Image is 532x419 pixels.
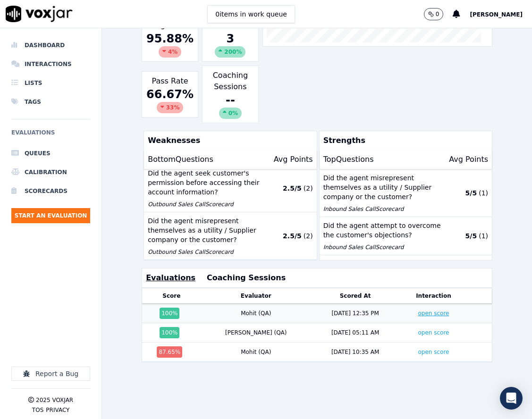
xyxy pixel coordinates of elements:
div: Coaching Sessions [202,66,259,123]
button: Score [162,292,180,300]
div: 66.67 % [146,87,194,113]
p: Avg Points [274,154,313,165]
button: 0items in work queue [207,5,295,23]
button: Interaction [416,292,451,300]
p: Did the agent misrepresent themselves as a utility / Supplier company or the customer? [148,216,271,244]
a: Interactions [11,55,90,74]
p: Bottom Questions [148,154,213,165]
button: Did the agent use pressure tactics to enroll the customer? Inbound Sales CallScorecard 5/5 (1) [320,255,492,293]
p: Strengths [320,131,488,150]
div: 95.88 % [146,31,194,58]
p: Inbound Sales Call Scorecard [323,243,447,251]
p: Outbound Sales Call Scorecard [148,201,271,208]
a: open score [418,329,449,336]
div: [DATE] 05:11 AM [331,329,379,336]
div: 4 % [159,46,181,58]
div: 200 % [215,46,245,58]
div: Evaluations [202,16,259,62]
a: Queues [11,144,90,163]
a: open score [418,349,449,355]
p: ( 1 ) [479,231,488,241]
p: 5 / 5 [465,188,477,198]
h6: Evaluations [11,127,90,144]
a: Scorecards [11,182,90,201]
p: Outbound Sales Call Scorecard [148,248,271,256]
div: 100 % [160,327,179,338]
button: 0 [424,8,444,20]
div: Mohit (QA) [241,310,271,317]
div: 33 % [157,102,184,113]
div: 87.65 % [157,346,182,358]
div: [PERSON_NAME] (QA) [225,329,287,336]
p: ( 2 ) [304,184,313,193]
p: Did the agent attempt to overcome the customer's objections? [323,221,447,240]
p: 0 [436,10,439,18]
button: Coaching Sessions [207,272,286,284]
button: TOS [32,406,43,414]
div: Open Intercom Messenger [500,387,523,410]
div: 0% [219,108,242,119]
p: ( 2 ) [304,231,313,241]
button: Did the agent misrepresent themselves as a utility / Supplier company or the customer? Outbound S... [144,212,316,260]
a: Lists [11,74,90,92]
p: Avg Points [449,154,488,165]
p: 5 / 5 [465,231,477,241]
div: 100 % [160,308,179,319]
button: Evaluator [241,292,271,300]
div: 3 [206,31,254,58]
button: Privacy [46,406,69,414]
div: Avg Score [142,16,198,62]
button: Did the agent misrepresent themselves as a utility / Supplier company or the customer? Inbound Sa... [320,169,492,217]
p: 2.5 / 5 [283,184,302,193]
button: Report a Bug [11,367,90,381]
a: Calibration [11,163,90,182]
button: Did the agent seek customer's permission before accessing their account information? Outbound Sal... [144,165,316,212]
p: Did the agent misrepresent themselves as a utility / Supplier company or the customer? [323,173,447,201]
img: voxjar logo [6,6,73,22]
button: Scored At [340,292,371,300]
p: Top Questions [323,154,374,165]
span: [PERSON_NAME] [470,11,523,18]
div: Mohit (QA) [241,348,271,356]
p: ( 1 ) [479,188,488,198]
button: [PERSON_NAME] [470,8,532,20]
button: Evaluations [146,272,195,284]
p: Did the agent seek customer's permission before accessing their account information? [148,168,271,197]
p: Did the agent use pressure tactics to enroll the customer? [323,259,447,278]
p: Inbound Sales Call Scorecard [323,205,447,213]
a: Tags [11,92,90,111]
p: 2025 Voxjar [36,396,73,404]
button: 0 [424,8,453,20]
a: open score [418,310,449,317]
div: [DATE] 12:35 PM [331,310,379,317]
div: [DATE] 10:35 AM [331,348,379,356]
p: Weaknesses [144,131,312,150]
p: 2.5 / 5 [283,231,302,241]
div: Pass Rate [142,71,198,117]
div: -- [206,92,254,119]
button: Start an Evaluation [11,208,90,223]
button: Did the agent attempt to overcome the customer's objections? Inbound Sales CallScorecard 5/5 (1) [320,217,492,255]
a: Dashboard [11,36,90,55]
